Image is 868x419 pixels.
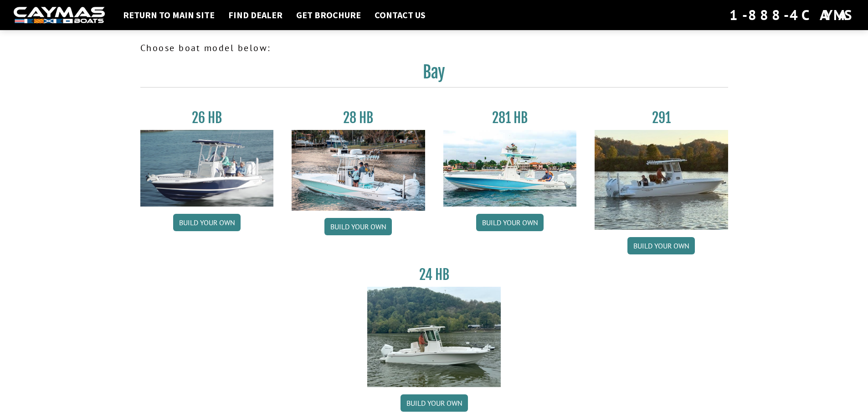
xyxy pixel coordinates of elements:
img: 291_Thumbnail.jpg [595,130,728,230]
h3: 24 HB [367,266,501,283]
img: white-logo-c9c8dbefe5ff5ceceb0f0178aa75bf4bb51f6bca0971e226c86eb53dfe498488.png [14,7,105,24]
img: 26_new_photo_resized.jpg [140,130,274,207]
a: Contact Us [370,9,430,21]
h3: 291 [595,109,728,126]
a: Build your own [173,214,241,231]
h3: 281 HB [443,109,577,126]
a: Get Brochure [292,9,365,21]
h3: 28 HB [292,109,425,126]
a: Return to main site [118,9,219,21]
img: 28_hb_thumbnail_for_caymas_connect.jpg [292,130,425,211]
img: 24_HB_thumbnail.jpg [367,287,501,387]
img: 28-hb-twin.jpg [443,130,577,207]
a: Find Dealer [224,9,287,21]
a: Build your own [324,218,392,235]
h2: Bay [140,62,728,88]
div: 1-888-4CAYMAS [729,5,854,25]
a: Build your own [401,394,468,412]
a: Build your own [627,237,695,254]
h3: 26 HB [140,109,274,126]
a: Build your own [476,214,544,231]
p: Choose boat model below: [140,41,728,55]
